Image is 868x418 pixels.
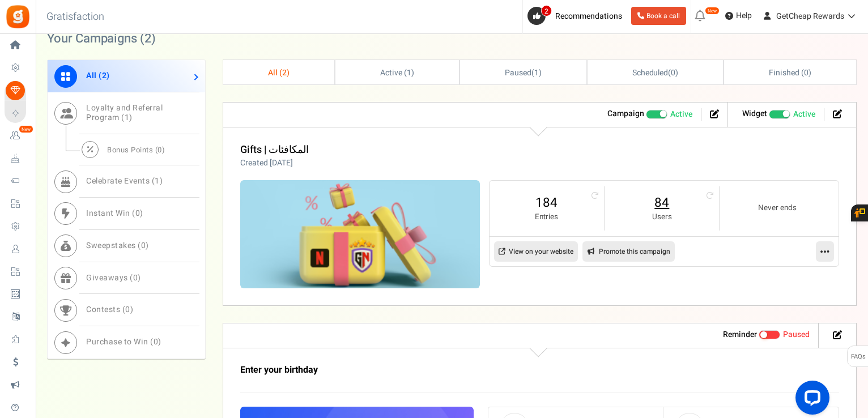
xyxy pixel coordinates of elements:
[501,212,593,223] small: Entries
[102,70,107,82] span: 2
[86,102,163,123] span: Loyalty and Referral Program ( )
[494,241,578,262] a: View on your website
[616,194,708,212] a: 84
[534,67,539,79] span: 1
[501,194,593,212] a: 184
[154,336,159,348] span: 0
[671,67,675,79] span: 0
[135,207,141,219] span: 0
[240,142,309,157] a: Gifts | المكافئات
[86,175,163,187] span: Celebrate Events ( )
[125,112,130,123] span: 1
[582,241,675,262] a: Promote this campaign
[86,272,141,284] span: Giveaways ( )
[47,33,156,44] h2: Your Campaigns ( )
[632,67,678,79] span: ( )
[133,272,138,284] span: 0
[783,329,810,340] span: Paused
[731,203,823,214] small: Never ends
[282,67,287,79] span: 2
[155,175,160,187] span: 1
[86,70,110,82] span: All ( )
[616,212,708,223] small: Users
[380,67,414,79] span: Active ( )
[240,365,720,376] h3: Enter your birthday
[733,10,752,22] span: Help
[86,240,149,251] span: Sweepstakes ( )
[19,125,33,133] em: New
[804,67,809,79] span: 0
[240,157,309,169] p: Created [DATE]
[776,10,844,22] span: GetCheap Rewards
[769,67,811,79] span: Finished ( )
[705,7,720,15] em: New
[793,109,815,120] span: Active
[607,108,644,120] strong: Campaign
[5,126,31,146] a: New
[107,144,165,155] span: Bonus Points ( )
[632,67,669,79] span: Scheduled
[850,346,866,368] span: FAQs
[527,7,627,25] a: 2 Recommendations
[86,207,143,219] span: Instant Win ( )
[86,336,161,348] span: Purchase to Win ( )
[742,108,767,120] strong: Widget
[555,10,622,22] span: Recommendations
[34,6,117,28] h3: Gratisfaction
[505,67,531,79] span: Paused
[670,109,692,120] span: Active
[407,67,411,79] span: 1
[721,7,756,25] a: Help
[268,67,290,79] span: All ( )
[158,144,162,155] span: 0
[505,67,542,79] span: ( )
[541,5,552,16] span: 2
[86,304,133,315] span: Contests ( )
[723,329,757,340] strong: Reminder
[734,108,824,121] li: Widget activated
[144,29,151,48] span: 2
[141,240,146,251] span: 0
[631,7,686,25] a: Book a call
[5,4,31,29] img: Gratisfaction
[125,304,130,315] span: 0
